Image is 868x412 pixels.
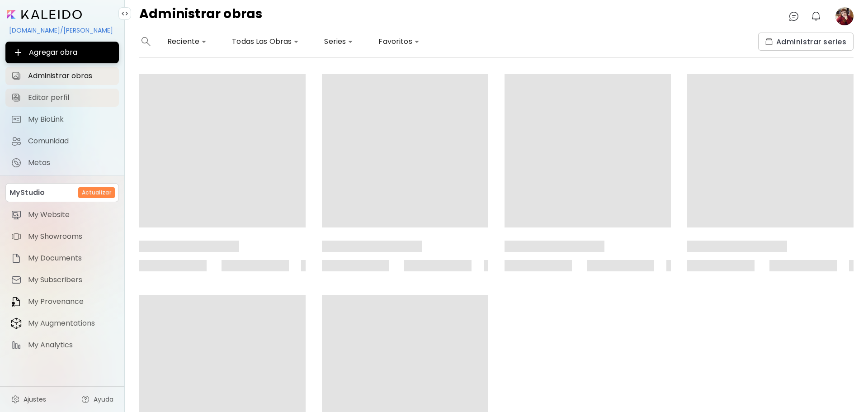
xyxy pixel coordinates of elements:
[5,227,119,246] a: itemMy Showrooms
[11,340,22,350] img: item
[5,390,52,408] a: Ajustes
[5,23,119,38] div: [DOMAIN_NAME]/[PERSON_NAME]
[11,231,22,242] img: item
[375,34,423,49] div: Favoritos
[808,9,824,24] button: bellIcon
[788,11,799,22] img: chatIcon
[82,189,111,197] h6: Actualizar
[28,341,113,350] span: My Analytics
[164,34,210,49] div: Reciente
[28,71,113,81] span: Administrar obras
[28,319,113,328] span: My Augmentations
[81,395,90,404] img: help
[5,154,119,172] a: completeMetas iconMetas
[228,34,302,49] div: Todas Las Obras
[5,336,119,354] a: itemMy Analytics
[11,209,22,220] img: item
[28,232,113,241] span: My Showrooms
[321,34,357,49] div: Series
[24,395,46,404] span: Ajustes
[28,93,113,102] span: Editar perfil
[28,115,113,124] span: My BioLink
[5,67,119,85] a: Administrar obras iconAdministrar obras
[5,89,119,107] a: Editar perfil iconEditar perfil
[11,275,22,285] img: item
[9,187,45,198] p: MyStudio
[5,110,119,128] a: completeMy BioLink iconMy BioLink
[28,158,113,167] span: Metas
[5,293,119,311] a: itemMy Provenance
[139,7,263,25] h4: Administrar obras
[765,38,773,45] img: collections
[758,33,854,51] button: collectionsAdministrar series
[75,390,119,408] a: Ayuda
[11,92,22,103] img: Editar perfil icon
[142,37,151,46] img: search
[11,71,22,81] img: Administrar obras icon
[28,275,113,284] span: My Subscribers
[811,11,821,22] img: bellIcon
[13,47,112,58] span: Agregar obra
[28,210,113,219] span: My Website
[121,10,128,17] img: collapse
[28,254,113,263] span: My Documents
[11,136,22,147] img: Comunidad icon
[139,33,153,51] button: search
[11,253,22,264] img: item
[5,249,119,267] a: itemMy Documents
[5,42,119,63] button: Agregar obra
[5,206,119,224] a: itemMy Website
[5,132,119,150] a: Comunidad iconComunidad
[28,297,113,306] span: My Provenance
[11,317,22,329] img: item
[11,296,22,307] img: item
[765,37,846,47] span: Administrar series
[11,157,22,168] img: Metas icon
[11,114,22,125] img: My BioLink icon
[5,271,119,289] a: itemMy Subscribers
[11,395,20,404] img: settings
[28,137,113,146] span: Comunidad
[5,314,119,332] a: itemMy Augmentations
[94,395,113,404] span: Ayuda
